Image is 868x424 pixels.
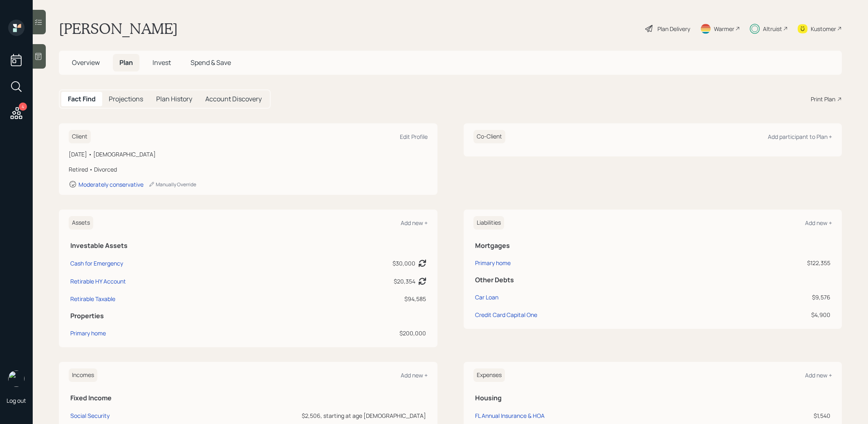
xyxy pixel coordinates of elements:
[68,95,96,103] h5: Fact Find
[70,312,426,320] h5: Properties
[70,259,123,268] div: Cash for Emergency
[475,412,545,420] div: FL Annual Insurance & HOA
[768,133,832,141] div: Add participant to Plan +
[475,293,498,301] div: Car Loan
[811,95,835,103] div: Print Plan
[72,58,100,67] span: Overview
[730,310,831,319] div: $4,900
[191,58,231,67] span: Spend & Save
[394,277,415,286] div: $20,354
[69,216,93,230] h6: Assets
[675,411,830,420] div: $1,540
[475,310,537,319] div: Credit Card Capital One
[209,411,426,420] div: $2,506, starting at age [DEMOGRAPHIC_DATA]
[70,242,426,250] h5: Investable Assets
[473,368,505,382] h6: Expenses
[401,219,428,227] div: Add new +
[69,130,91,143] h6: Client
[70,412,110,420] div: Social Security
[59,20,178,38] h1: [PERSON_NAME]
[79,181,144,188] div: Moderately conservative
[109,95,143,103] h5: Projections
[8,370,25,387] img: treva-nostdahl-headshot.png
[475,259,511,267] div: Primary home
[205,95,262,103] h5: Account Discovery
[19,103,27,111] div: 4
[805,371,832,379] div: Add new +
[475,394,831,402] h5: Housing
[805,219,832,227] div: Add new +
[473,216,504,230] h6: Liabilities
[475,242,831,250] h5: Mortgages
[730,293,831,301] div: $9,576
[714,25,734,33] div: Warmer
[119,58,133,67] span: Plan
[400,133,428,141] div: Edit Profile
[70,394,426,402] h5: Fixed Income
[393,259,415,268] div: $30,000
[70,295,115,303] div: Retirable Taxable
[730,259,831,267] div: $122,355
[401,371,428,379] div: Add new +
[148,181,196,188] div: Manually Override
[156,95,192,103] h5: Plan History
[291,295,426,303] div: $94,585
[811,25,836,33] div: Kustomer
[69,165,428,174] div: Retired • Divorced
[69,150,428,158] div: [DATE] • [DEMOGRAPHIC_DATA]
[70,277,126,286] div: Retirable HY Account
[153,58,171,67] span: Invest
[473,130,505,143] h6: Co-Client
[291,329,426,337] div: $200,000
[70,329,106,337] div: Primary home
[69,368,97,382] h6: Incomes
[7,397,26,404] div: Log out
[475,276,831,284] h5: Other Debts
[657,25,690,33] div: Plan Delivery
[763,25,782,33] div: Altruist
